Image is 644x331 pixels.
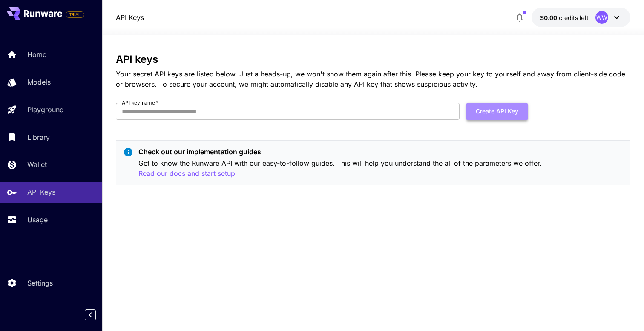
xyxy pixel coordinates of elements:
p: Check out our implementation guides [138,147,623,157]
p: Get to know the Runware API with our easy-to-follow guides. This will help you understand the all... [138,158,623,179]
p: Wallet [27,159,47,170]
div: Collapse sidebar [91,307,102,323]
a: API Keys [116,12,144,23]
span: $0.00 [540,14,559,21]
p: API Keys [27,187,55,197]
p: Models [27,77,51,87]
nav: breadcrumb [116,12,144,23]
button: $0.00WW [532,8,630,27]
button: Read our docs and start setup [138,168,235,179]
span: TRIAL [66,11,84,18]
p: Usage [27,215,48,225]
h3: API keys [116,54,630,65]
div: WW [595,11,608,24]
p: Library [27,132,50,142]
div: $0.00 [540,13,589,22]
span: Add your payment card to enable full platform functionality. [66,9,84,20]
p: Your secret API keys are listed below. Just a heads-up, we won't show them again after this. Plea... [116,69,630,89]
label: API key name [122,99,158,106]
span: credits left [559,14,589,21]
button: Create API Key [466,103,528,120]
p: Settings [27,278,53,288]
button: Collapse sidebar [85,309,96,320]
p: Home [27,49,46,59]
p: Playground [27,105,64,115]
